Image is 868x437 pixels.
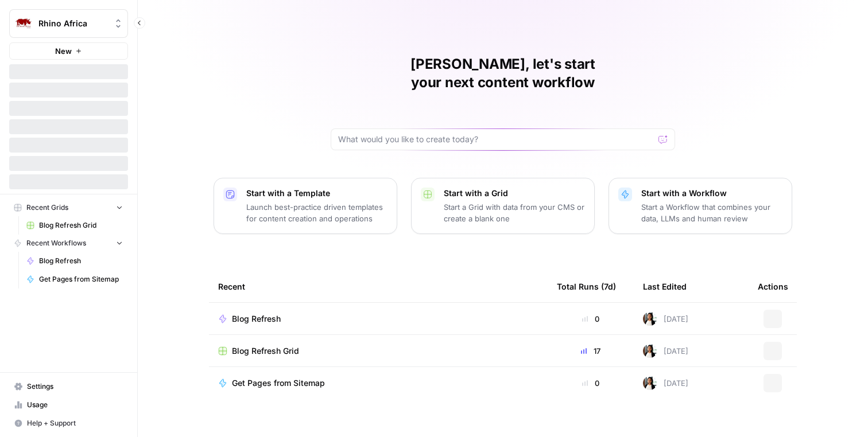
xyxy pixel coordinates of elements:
[331,55,675,92] h1: [PERSON_NAME], let's start your next content workflow
[21,252,128,270] a: Blog Refresh
[27,400,123,410] span: Usage
[9,235,128,252] button: Recent Workflows
[21,270,128,288] a: Get Pages from Sitemap
[218,377,538,389] a: Get Pages from Sitemap
[39,274,123,284] span: Get Pages from Sitemap
[9,199,128,216] button: Recent Grids
[26,202,68,213] span: Recent Grids
[232,313,281,325] span: Blog Refresh
[643,344,657,358] img: xqjo96fmx1yk2e67jao8cdkou4un
[411,178,595,234] button: Start with a GridStart a Grid with data from your CMS or create a blank one
[557,313,625,325] div: 0
[27,418,123,428] span: Help + Support
[218,313,538,325] a: Blog Refresh
[557,345,625,357] div: 17
[246,201,387,224] p: Launch best-practice driven templates for content creation and operations
[609,178,792,234] button: Start with a WorkflowStart a Workflow that combines your data, LLMs and human review
[643,312,688,326] div: [DATE]
[444,188,585,199] p: Start with a Grid
[232,377,325,389] span: Get Pages from Sitemap
[641,201,782,224] p: Start a Workflow that combines your data, LLMs and human review
[55,45,72,57] span: New
[643,376,657,390] img: xqjo96fmx1yk2e67jao8cdkou4un
[641,188,782,199] p: Start with a Workflow
[218,345,538,357] a: Blog Refresh Grid
[21,216,128,235] a: Blog Refresh Grid
[338,134,654,145] input: What would you like to create today?
[758,271,788,302] div: Actions
[9,396,128,414] a: Usage
[643,344,688,358] div: [DATE]
[232,345,299,357] span: Blog Refresh Grid
[39,220,123,231] span: Blog Refresh Grid
[643,271,687,302] div: Last Edited
[214,178,397,234] button: Start with a TemplateLaunch best-practice driven templates for content creation and operations
[246,188,387,199] p: Start with a Template
[27,381,123,392] span: Settings
[9,42,128,60] button: New
[444,201,585,224] p: Start a Grid with data from your CMS or create a blank one
[9,414,128,432] button: Help + Support
[9,377,128,396] a: Settings
[557,271,616,302] div: Total Runs (7d)
[643,312,657,326] img: xqjo96fmx1yk2e67jao8cdkou4un
[9,9,128,38] button: Workspace: Rhino Africa
[26,238,86,248] span: Recent Workflows
[557,377,625,389] div: 0
[38,18,108,29] span: Rhino Africa
[218,271,538,302] div: Recent
[13,13,34,34] img: Rhino Africa Logo
[643,376,688,390] div: [DATE]
[39,256,123,266] span: Blog Refresh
